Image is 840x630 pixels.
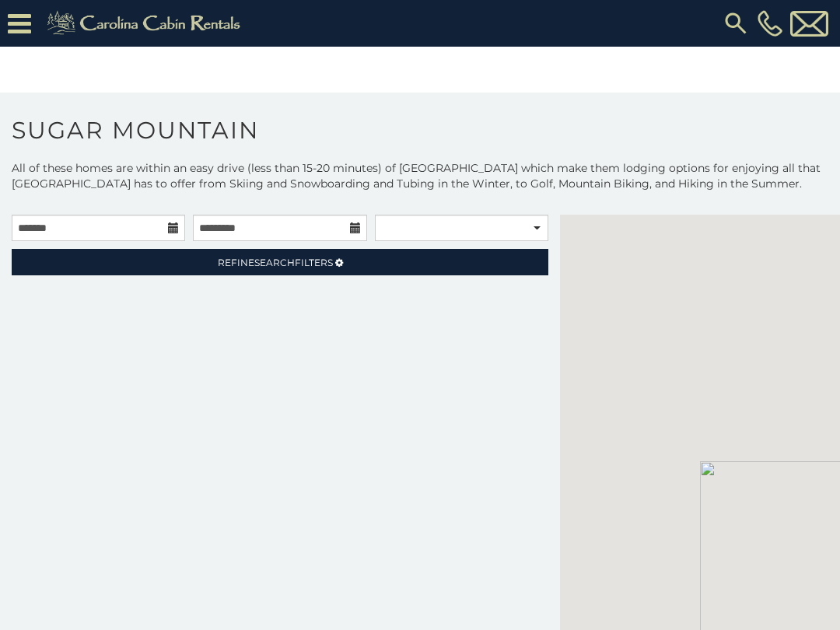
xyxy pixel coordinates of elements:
img: search-regular.svg [722,9,750,37]
img: Khaki-logo.png [39,8,254,39]
a: RefineSearchFilters [12,249,548,275]
span: Refine Filters [218,257,333,268]
span: Search [254,257,295,268]
a: [PHONE_NUMBER] [754,10,786,37]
